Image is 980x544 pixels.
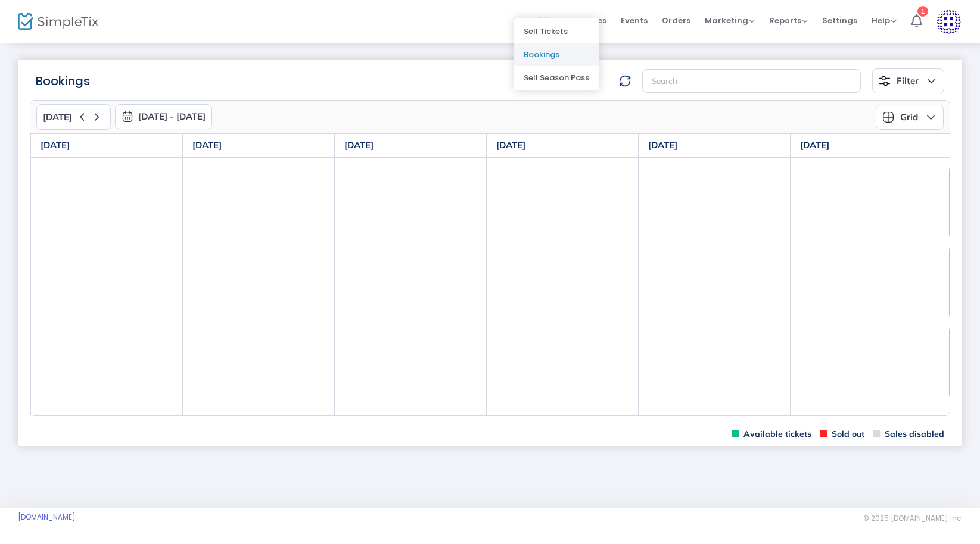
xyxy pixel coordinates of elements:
[732,429,811,440] span: Available tickets
[577,5,606,36] span: Venues
[662,5,690,36] span: Orders
[872,68,944,93] button: Filter
[115,104,212,129] button: [DATE] - [DATE]
[639,134,791,158] th: [DATE]
[619,75,631,87] img: refresh-data
[872,15,897,26] span: Help
[514,15,562,26] span: Box Office
[36,104,111,130] button: [DATE]
[863,514,962,523] span: © 2025 [DOMAIN_NAME] Inc.
[917,6,928,17] div: 1
[879,75,891,87] img: filter
[882,111,894,123] img: grid
[876,105,944,130] button: Grid
[36,72,90,90] m-panel-title: Bookings
[822,5,857,36] span: Settings
[183,134,335,158] th: [DATE]
[621,5,648,36] span: Events
[514,43,599,66] li: Bookings
[820,429,864,440] span: Sold out
[18,512,76,522] a: [DOMAIN_NAME]
[122,111,133,123] img: monthly
[791,134,942,158] th: [DATE]
[705,15,755,26] span: Marketing
[769,15,808,26] span: Reports
[873,429,944,440] span: Sales disabled
[514,20,599,43] li: Sell Tickets
[487,134,639,158] th: [DATE]
[43,112,72,123] span: [DATE]
[514,66,599,89] li: Sell Season Pass
[31,134,183,158] th: [DATE]
[642,69,861,93] input: Search
[335,134,487,158] th: [DATE]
